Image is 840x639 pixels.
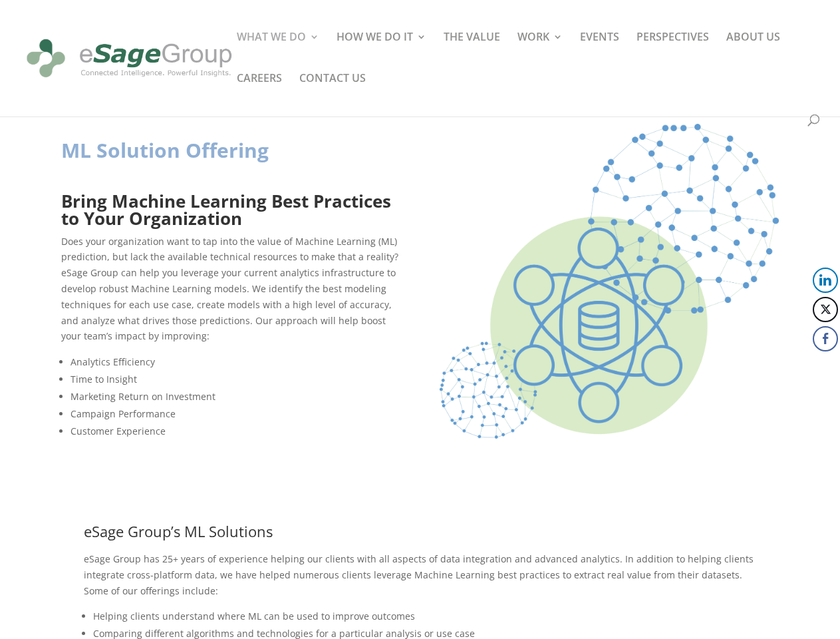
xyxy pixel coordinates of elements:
a: THE VALUE [444,32,500,73]
a: CONTACT US [299,73,366,114]
a: WHAT WE DO [237,32,319,73]
img: eSage Group [23,29,236,88]
li: Analytics Efficiency [70,353,400,371]
p: Does your organization want to tap into the value of Machine Learning (ML) prediction, but lack t... [61,234,400,354]
button: Twitter Share [813,297,838,322]
strong: ML Solution Offering [61,136,269,164]
span: eSage Group’s ML Solutions [84,521,273,541]
li: Campaign Performance [70,405,400,423]
button: Facebook Share [813,326,838,351]
a: WORK [517,32,563,73]
li: Customer Experience [70,423,400,440]
a: EVENTS [580,32,619,73]
li: Time to Insight [70,371,400,388]
button: LinkedIn Share [813,268,838,293]
a: ABOUT US [726,32,780,73]
strong: Bring Machine Learning Best Practices to Your Organization [61,189,391,230]
li: Marketing Return on Investment [70,388,400,405]
a: HOW WE DO IT [337,32,426,73]
p: eSage Group has 25+ years of experience helping our clients with all aspects of data integration ... [84,551,756,608]
a: PERSPECTIVES [636,32,709,73]
a: CAREERS [237,73,282,114]
li: Helping clients understand where ML can be used to improve outcomes [93,608,756,625]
